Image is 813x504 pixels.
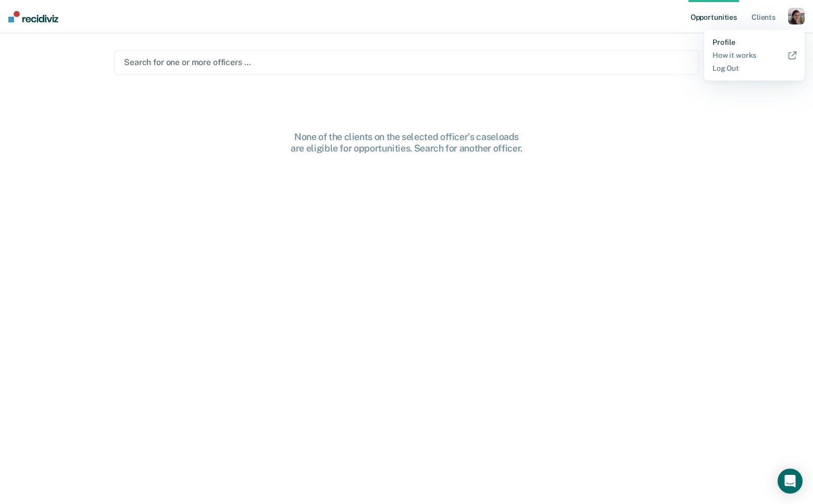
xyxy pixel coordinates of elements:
div: None of the clients on the selected officer's caseloads are eligible for opportunities. Search fo... [240,131,573,154]
a: Profile [712,38,796,47]
a: Log Out [712,64,796,73]
img: Recidiviz [8,11,58,22]
div: Open Intercom Messenger [778,469,803,494]
a: How it works [712,51,796,60]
